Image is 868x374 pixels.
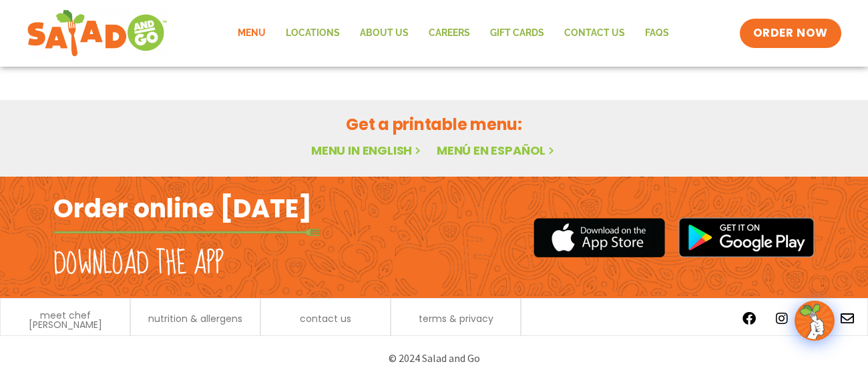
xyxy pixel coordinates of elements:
a: FAQs [635,18,679,49]
span: ORDER NOW [753,25,828,41]
h2: Download the app [53,245,224,283]
nav: Menu [228,18,679,49]
img: new-SAG-logo-768×292 [27,7,168,60]
a: ORDER NOW [740,19,841,48]
img: wpChatIcon [796,302,833,339]
a: terms & privacy [419,314,493,323]
a: nutrition & allergens [148,314,242,323]
a: meet chef [PERSON_NAME] [7,311,123,329]
a: About Us [350,18,419,49]
a: Locations [276,18,350,49]
a: GIFT CARDS [480,18,554,49]
img: fork [53,229,320,236]
a: Menú en español [437,142,557,159]
h2: Get a printable menu: [86,113,782,136]
img: google_play [678,217,815,257]
a: Careers [419,18,480,49]
a: Menu in English [311,142,423,159]
a: contact us [300,314,351,323]
p: © 2024 Salad and Go [60,349,808,367]
a: Menu [228,18,276,49]
h2: Order online [DATE] [53,192,312,225]
img: appstore [533,216,665,259]
a: Contact Us [554,18,635,49]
